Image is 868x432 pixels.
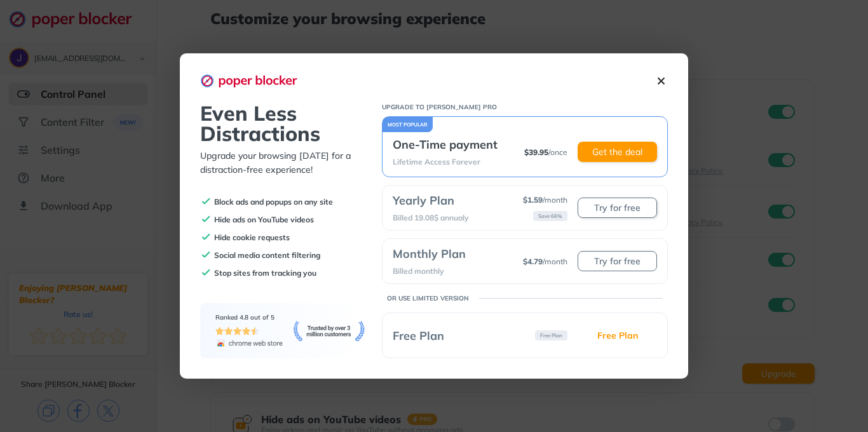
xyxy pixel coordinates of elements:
p: UPGRADE TO [PERSON_NAME] PRO [382,103,668,111]
p: One-Time payment [393,137,498,152]
p: Billed monthly [393,266,466,276]
p: Stop sites from tracking you [214,268,316,278]
p: Monthly Plan [393,246,466,261]
img: check [200,267,212,278]
p: / once [524,147,567,157]
img: check [200,196,212,207]
p: OR USE LIMITED VERSION [387,294,469,302]
p: / month [523,257,567,266]
p: Hide cookie requests [214,233,290,242]
p: Hide ads on YouTube videos [214,215,314,224]
p: Social media content filtering [214,250,320,260]
p: Even Less Distractions [200,103,367,144]
p: Free Plan [535,330,567,341]
span: $ 1.59 [523,195,543,205]
p: Billed 19.08$ annualy [393,213,469,222]
span: $ 4.79 [523,257,543,266]
img: check [200,249,212,260]
p: Save 66% [533,211,567,221]
img: check [200,213,212,225]
img: check [200,231,212,243]
button: Try for free [578,251,657,271]
img: trusted-banner [293,321,365,341]
p: Upgrade your browsing [DATE] for a distraction-free experience! [200,149,367,177]
p: / month [523,195,567,205]
img: star [215,327,224,335]
img: star [242,327,251,335]
img: star [224,327,233,335]
button: Free Plan [578,325,657,346]
img: logo [200,74,308,88]
button: Try for free [578,198,657,218]
p: Free Plan [393,328,444,343]
button: Get the deal [578,142,657,162]
img: close-icon [654,74,668,88]
img: chrome-web-store-logo [215,338,283,348]
p: Yearly Plan [393,193,469,208]
p: Lifetime Access Forever [393,157,498,166]
img: star [233,327,242,335]
span: $ 39.95 [524,147,548,157]
div: MOST POPULAR [383,117,433,132]
p: Ranked 4.8 out of 5 [215,313,283,321]
img: half-star [251,327,260,335]
p: Block ads and popups on any site [214,197,333,206]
